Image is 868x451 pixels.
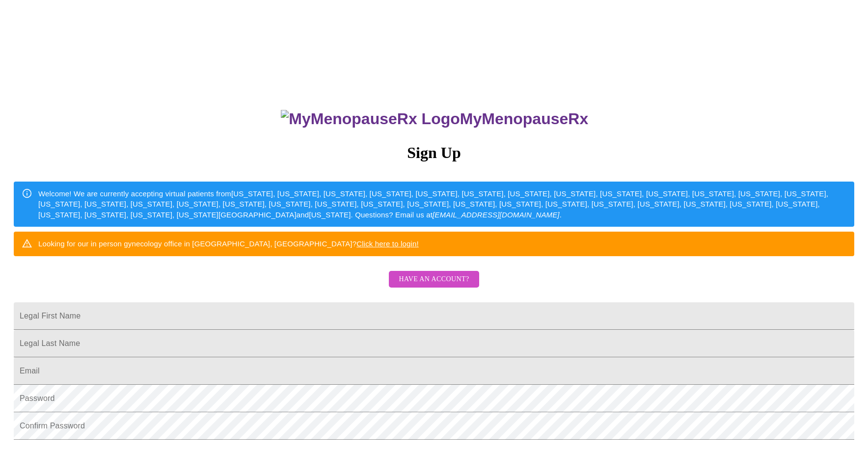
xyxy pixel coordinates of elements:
[281,110,460,128] img: MyMenopauseRx Logo
[356,239,419,248] a: Click here to login!
[433,211,560,219] em: [EMAIL_ADDRESS][DOMAIN_NAME]
[14,144,854,162] h3: Sign Up
[399,273,469,286] span: Have an account?
[389,271,479,288] button: Have an account?
[386,281,481,290] a: Have an account?
[38,185,846,224] div: Welcome! We are currently accepting virtual patients from [US_STATE], [US_STATE], [US_STATE], [US...
[38,235,419,253] div: Looking for our in person gynecology office in [GEOGRAPHIC_DATA], [GEOGRAPHIC_DATA]?
[15,110,855,128] h3: MyMenopauseRx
